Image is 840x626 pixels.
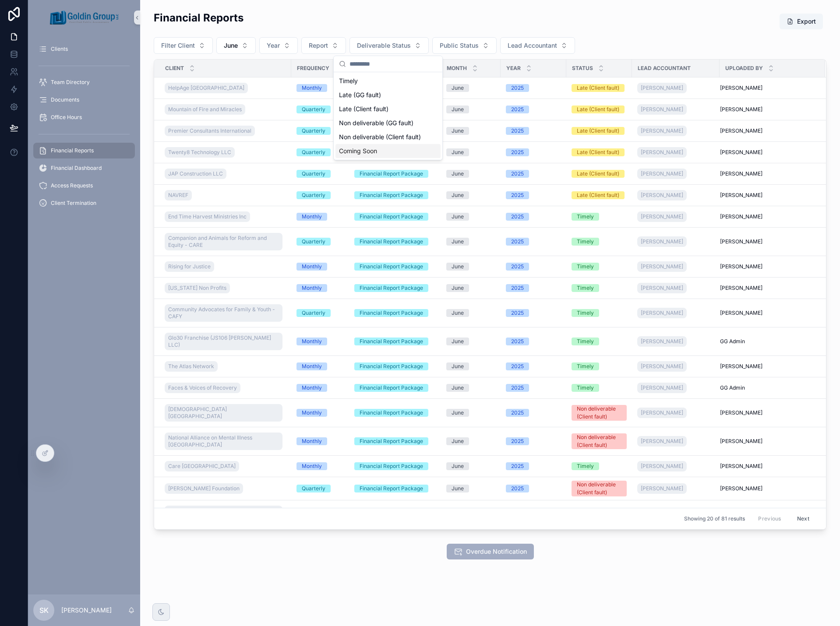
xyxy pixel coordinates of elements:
[165,190,192,200] a: NAVREF
[335,144,441,158] div: Coming Soon
[508,41,557,50] span: Lead Accountant
[296,191,344,199] a: Quarterly
[452,84,464,92] div: June
[637,81,714,95] a: [PERSON_NAME]
[720,263,815,270] a: [PERSON_NAME]
[360,213,423,221] div: Financial Report Package
[500,37,575,54] button: Select Button
[506,170,561,178] a: 2025
[511,191,524,199] div: 2025
[335,130,441,144] div: Non deliverable (Client fault)
[51,165,102,172] span: Financial Dashboard
[577,84,619,92] div: Late (Client fault)
[296,213,344,221] a: Monthly
[302,309,325,317] div: Quarterly
[354,191,436,199] a: Financial Report Package
[51,46,68,53] span: Clients
[720,127,815,134] a: [PERSON_NAME]
[572,191,627,199] a: Late (Client fault)
[506,191,561,199] a: 2025
[360,384,423,392] div: Financial Report Package
[506,384,561,392] a: 2025
[577,263,594,271] div: Timely
[165,359,286,373] a: The Atlas Network
[296,338,344,345] a: Monthly
[637,408,687,418] a: [PERSON_NAME]
[302,362,322,370] div: Monthly
[165,231,286,252] a: Companion and Animals for Reform and Equity - CARE
[302,238,325,246] div: Quarterly
[511,84,524,92] div: 2025
[354,338,436,345] a: Financial Report Package
[360,284,423,292] div: Financial Report Package
[28,35,140,222] div: scrollable content
[637,190,687,200] a: [PERSON_NAME]
[577,362,594,370] div: Timely
[452,148,464,156] div: June
[446,309,495,317] a: June
[637,308,687,318] a: [PERSON_NAME]
[572,84,627,92] a: Late (Client fault)
[165,104,245,115] a: Mountain of Fire and Miracles
[354,309,436,317] a: Financial Report Package
[511,127,524,135] div: 2025
[637,236,687,247] a: [PERSON_NAME]
[335,102,441,116] div: Late (Client fault)
[577,213,594,221] div: Timely
[720,84,815,91] a: [PERSON_NAME]
[165,381,286,395] a: Faces & Voices of Recovery
[168,84,244,91] span: HelpAge [GEOGRAPHIC_DATA]
[637,334,714,348] a: [PERSON_NAME]
[354,263,436,271] a: Financial Report Package
[302,170,325,178] div: Quarterly
[720,106,762,113] span: [PERSON_NAME]
[165,361,218,372] a: The Atlas Network
[33,109,135,125] a: Office Hours
[360,409,423,417] div: Financial Report Package
[446,362,495,370] a: June
[165,304,282,322] a: Community Advocates for Family & Youth - CAFY
[637,336,687,347] a: [PERSON_NAME]
[165,124,286,138] a: Premier Consultants International
[572,284,627,292] a: Timely
[506,338,561,345] a: 2025
[440,41,479,50] span: Public Status
[452,170,464,178] div: June
[641,170,683,177] span: [PERSON_NAME]
[165,145,286,159] a: Twenty8 Technology LLC
[168,334,279,348] span: Glo30 Franchise (JS106 [PERSON_NAME] LLC)
[296,284,344,292] a: Monthly
[511,284,524,292] div: 2025
[302,263,322,271] div: Monthly
[168,363,214,370] span: The Atlas Network
[335,74,441,88] div: Timely
[302,84,322,92] div: Monthly
[637,188,714,202] a: [PERSON_NAME]
[720,338,815,345] a: GG Admin
[452,127,464,135] div: June
[165,81,286,95] a: HelpAge [GEOGRAPHIC_DATA]
[641,149,683,156] span: [PERSON_NAME]
[577,338,594,345] div: Timely
[168,106,242,113] span: Mountain of Fire and Miracles
[446,213,495,221] a: June
[296,84,344,92] a: Monthly
[637,281,714,295] a: [PERSON_NAME]
[432,37,497,54] button: Select Button
[168,127,251,134] span: Premier Consultants International
[720,285,762,292] span: [PERSON_NAME]
[446,170,495,178] a: June
[168,406,279,420] span: [DEMOGRAPHIC_DATA][GEOGRAPHIC_DATA]
[165,169,226,179] a: JAP Construction LLC
[334,72,442,160] div: Suggestions
[296,148,344,156] a: Quarterly
[354,409,436,417] a: Financial Report Package
[577,309,594,317] div: Timely
[296,263,344,271] a: Monthly
[168,213,247,220] span: End Time Harvest Ministries Inc
[154,37,213,54] button: Select Button
[720,149,762,156] span: [PERSON_NAME]
[165,331,286,352] a: Glo30 Franchise (JS106 [PERSON_NAME] LLC)
[335,88,441,102] div: Late (GG fault)
[506,127,561,135] a: 2025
